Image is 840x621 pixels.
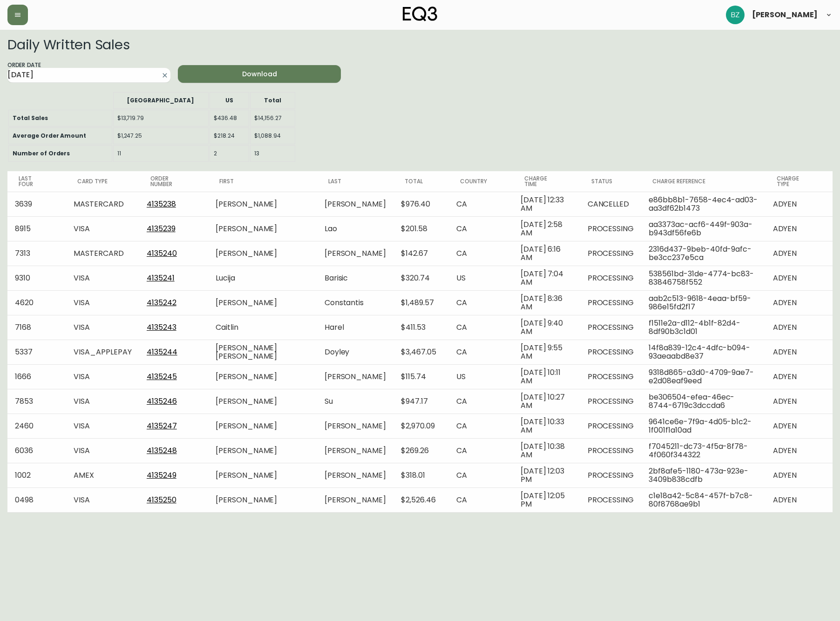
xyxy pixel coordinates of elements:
[449,192,513,216] td: CA
[449,463,513,487] td: CA
[208,340,317,364] td: [PERSON_NAME] [PERSON_NAME]
[7,463,66,487] td: 1002
[641,463,765,487] td: 2bf8afe5-1180-473a-923e-3409b838cdfb
[765,438,833,463] td: ADYEN
[250,110,295,127] td: $14,156.27
[580,192,642,216] td: CANCELLED
[641,192,765,216] td: e86bb8b1-7658-4ec4-ad03-aa3df62b1473
[641,414,765,438] td: 9641ce6e-7f9a-4d05-b1c2-1f001f1a10ad
[7,216,66,241] td: 8915
[393,192,449,216] td: $976.40
[66,241,139,266] td: MASTERCARD
[513,389,580,414] td: [DATE] 10:27 AM
[7,389,66,414] td: 7853
[641,266,765,290] td: 538561bd-31de-4774-bc83-83846758f552
[393,340,449,364] td: $3,467.05
[449,290,513,315] td: CA
[513,315,580,340] td: [DATE] 9:40 AM
[393,463,449,487] td: $318.01
[641,389,765,414] td: be306504-efea-46ec-8744-6719c3dccda6
[13,132,86,140] b: Average Order Amount
[147,199,176,209] a: 4135238
[765,241,833,266] td: ADYEN
[393,414,449,438] td: $2,970.09
[765,192,833,216] td: ADYEN
[7,340,66,364] td: 5337
[7,438,66,463] td: 6036
[580,266,642,290] td: PROCESSING
[147,396,177,407] a: 4135246
[7,414,66,438] td: 2460
[449,364,513,389] td: US
[580,389,642,414] td: PROCESSING
[317,192,393,216] td: [PERSON_NAME]
[113,110,209,127] td: $13,719.79
[513,216,580,241] td: [DATE] 2:58 AM
[449,389,513,414] td: CA
[147,248,177,259] a: 4135240
[580,171,642,192] th: Status
[317,171,393,192] th: Last
[641,364,765,389] td: 9318d865-a3d0-4709-9ae7-e2d08eaf9eed
[317,438,393,463] td: [PERSON_NAME]
[317,290,393,315] td: Constantis
[250,92,295,109] th: Total
[393,171,449,192] th: Total
[765,364,833,389] td: ADYEN
[580,216,642,241] td: PROCESSING
[449,414,513,438] td: CA
[513,414,580,438] td: [DATE] 10:33 AM
[317,241,393,266] td: [PERSON_NAME]
[513,487,580,512] td: [DATE] 12:05 PM
[208,290,317,315] td: [PERSON_NAME]
[7,315,66,340] td: 7168
[113,127,209,144] td: $1,247.25
[641,438,765,463] td: f7045211-dc73-4f5a-8f78-4f060f344322
[66,414,139,438] td: VISA
[317,315,393,340] td: Harel
[66,315,139,340] td: VISA
[208,463,317,487] td: [PERSON_NAME]
[208,364,317,389] td: [PERSON_NAME]
[449,340,513,364] td: CA
[66,216,139,241] td: VISA
[317,216,393,241] td: Lao
[7,241,66,266] td: 7313
[208,216,317,241] td: [PERSON_NAME]
[147,421,177,431] a: 4135247
[147,371,177,382] a: 4135245
[449,266,513,290] td: US
[726,6,745,24] img: 603957c962080f772e6770b96f84fb5c
[210,110,250,127] td: $436.48
[66,192,139,216] td: MASTERCARD
[513,340,580,364] td: [DATE] 9:55 AM
[208,487,317,512] td: [PERSON_NAME]
[66,364,139,389] td: VISA
[580,414,642,438] td: PROCESSING
[66,340,139,364] td: VISA_APPLEPAY
[641,315,765,340] td: f1511e2a-d112-4b1f-82d4-8df90b3c1d01
[147,347,177,357] a: 4135244
[250,127,295,144] td: $1,088.94
[403,7,437,21] img: logo
[147,223,176,234] a: 4135239
[210,127,250,144] td: $218.24
[641,241,765,266] td: 2316d437-9beb-40fd-9afc-be3cc237e5ca
[66,438,139,463] td: VISA
[580,290,642,315] td: PROCESSING
[208,438,317,463] td: [PERSON_NAME]
[393,438,449,463] td: $269.26
[139,171,208,192] th: Order Number
[513,266,580,290] td: [DATE] 7:04 AM
[393,315,449,340] td: $411.53
[580,487,642,512] td: PROCESSING
[147,494,176,505] a: 4135250
[317,463,393,487] td: [PERSON_NAME]
[147,445,177,456] a: 4135248
[13,114,48,122] b: Total Sales
[208,389,317,414] td: [PERSON_NAME]
[317,487,393,512] td: [PERSON_NAME]
[317,414,393,438] td: [PERSON_NAME]
[7,364,66,389] td: 1666
[580,364,642,389] td: PROCESSING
